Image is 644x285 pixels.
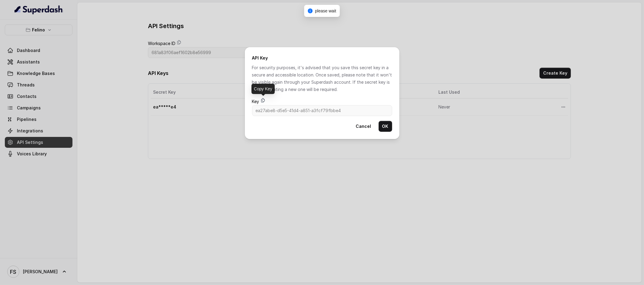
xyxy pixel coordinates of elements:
button: OK [379,121,392,132]
h2: API Key [252,54,392,62]
label: Key [252,98,259,105]
div: Copy Key [252,84,275,94]
span: info-circle [308,8,312,13]
span: please wait [315,8,336,13]
p: For security purposes, it's advised that you save this secret key in a secure and accessible loca... [252,64,392,93]
button: Cancel [352,121,375,132]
